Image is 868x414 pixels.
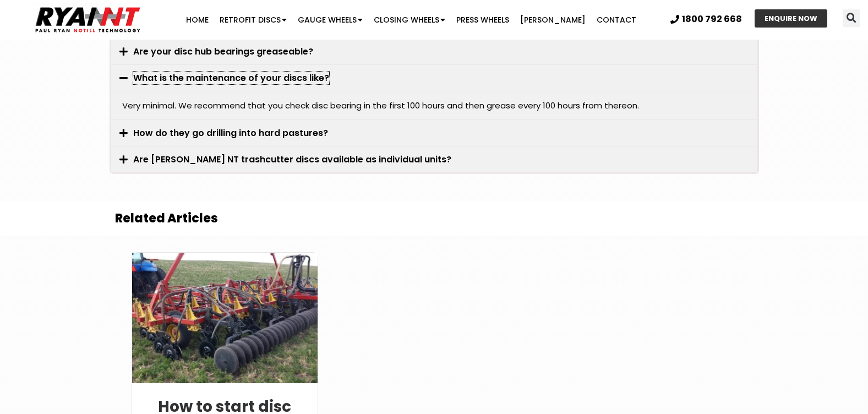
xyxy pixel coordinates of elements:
[214,9,292,31] a: Retrofit Discs
[111,91,757,119] div: What is the maintenance of your discs like?
[292,9,368,31] a: Gauge Wheels
[115,213,754,225] h2: Related Articles
[670,15,742,24] a: 1800 792 668
[755,9,827,28] a: ENQUIRE NOW
[133,153,451,166] a: Are [PERSON_NAME] NT trashcutter discs available as individual units?
[843,9,860,27] div: Search
[122,100,746,111] p: Very minimal. We recommend that you check disc bearing in the first 100 hours and then grease eve...
[133,45,313,58] a: Are your disc hub bearings greaseable?
[591,9,642,31] a: Contact
[111,65,757,91] div: What is the maintenance of your discs like?
[168,9,654,31] nav: Menu
[33,3,143,37] img: Ryan NT logo
[133,72,329,84] a: What is the maintenance of your discs like?
[368,9,451,31] a: Closing Wheels
[133,127,328,139] a: How do they go drilling into hard pastures?
[765,15,817,22] span: ENQUIRE NOW
[111,146,757,172] div: Are [PERSON_NAME] NT trashcutter discs available as individual units?
[111,39,757,64] div: Are your disc hub bearings greaseable?
[682,15,742,24] span: 1800 792 668
[515,9,591,31] a: [PERSON_NAME]
[181,9,214,31] a: Home
[111,120,757,146] div: How do they go drilling into hard pastures?
[451,9,515,31] a: Press Wheels
[130,252,318,384] img: Bourgault-8810-DD Ryan NT (RFM NT)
